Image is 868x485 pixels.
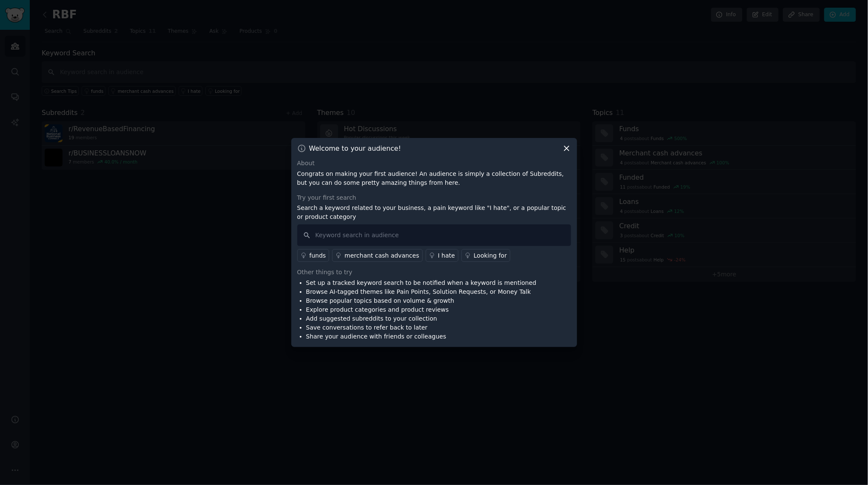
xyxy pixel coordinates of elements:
li: Set up a tracked keyword search to be notified when a keyword is mentioned [306,278,537,287]
li: Browse popular topics based on volume & growth [306,296,537,305]
li: Share your audience with friends or colleagues [306,332,537,341]
a: merchant cash advances [332,249,422,262]
div: Other things to try [297,268,571,277]
div: About [297,159,571,168]
div: Looking for [474,251,507,260]
div: I hate [438,251,455,260]
a: funds [297,249,330,262]
p: Search a keyword related to your business, a pain keyword like "I hate", or a popular topic or pr... [297,204,571,221]
li: Add suggested subreddits to your collection [306,314,537,323]
input: Keyword search in audience [297,224,571,246]
p: Congrats on making your first audience! An audience is simply a collection of Subreddits, but you... [297,169,571,187]
li: Browse AI-tagged themes like Pain Points, Solution Requests, or Money Talk [306,287,537,296]
h3: Welcome to your audience! [309,144,401,153]
div: Try your first search [297,193,571,202]
a: Looking for [461,249,510,262]
a: I hate [426,249,458,262]
li: Save conversations to refer back to later [306,323,537,332]
div: merchant cash advances [344,251,419,260]
div: funds [310,251,326,260]
li: Explore product categories and product reviews [306,305,537,314]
